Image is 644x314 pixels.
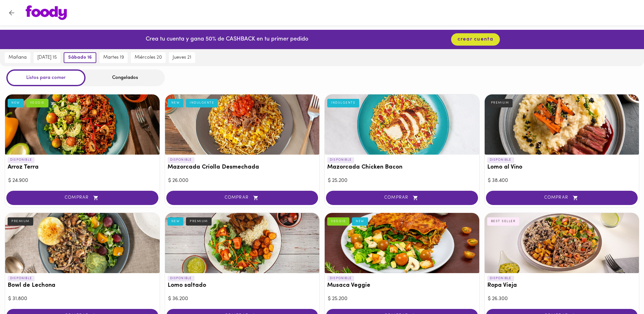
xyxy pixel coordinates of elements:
div: VEGGIE [26,99,48,107]
div: BEST SELLER [487,217,520,226]
div: $ 36.200 [168,295,316,303]
div: Ropa Vieja [485,213,639,273]
p: DISPONIBLE [327,157,354,163]
span: sábado 16 [68,55,92,61]
span: miércoles 20 [135,55,162,61]
span: COMPRAR [174,195,310,201]
span: COMPRAR [494,195,630,201]
button: crear cuenta [451,33,500,46]
div: $ 31.800 [8,295,156,303]
button: jueves 21 [169,52,195,63]
div: NEW [168,99,184,107]
div: Bowl de Lechona [5,213,160,273]
button: martes 19 [99,52,128,63]
button: Volver [4,5,19,21]
div: PREMIUM [487,99,513,107]
button: COMPRAR [166,191,318,205]
div: Lomo saltado [165,213,320,273]
div: INDULGENTE [186,99,218,107]
div: Lomo al Vino [485,94,639,155]
button: COMPRAR [326,191,478,205]
div: $ 26.000 [168,177,316,184]
p: DISPONIBLE [487,276,514,281]
h3: Mazorcada Chicken Bacon [327,164,477,171]
div: $ 25.200 [328,295,476,303]
p: DISPONIBLE [168,276,194,281]
h3: Ropa Vieja [487,282,637,289]
h3: Lomo saltado [168,282,317,289]
span: [DATE] 15 [37,55,57,61]
div: $ 24.900 [8,177,156,184]
span: COMPRAR [14,195,150,201]
div: Congelados [86,69,165,86]
div: PREMIUM [186,217,212,226]
div: $ 38.400 [488,177,636,184]
p: DISPONIBLE [8,276,35,281]
div: $ 25.200 [328,177,476,184]
iframe: Messagebird Livechat Widget [607,277,638,308]
h3: Bowl de Lechona [8,282,157,289]
span: mañana [9,55,27,61]
p: DISPONIBLE [487,157,514,163]
div: INDULGENTE [327,99,359,107]
p: Crea tu cuenta y gana 50% de CASHBACK en tu primer pedido [146,35,308,44]
button: [DATE] 15 [34,52,61,63]
button: COMPRAR [6,191,158,205]
span: martes 19 [103,55,124,61]
button: sábado 16 [64,52,96,63]
span: COMPRAR [334,195,470,201]
div: VEGGIE [327,217,349,226]
div: PREMIUM [8,217,33,226]
div: Listos para comer [6,69,86,86]
p: DISPONIBLE [8,157,35,163]
h3: Mazorcada Criolla Desmechada [168,164,317,171]
button: mañana [5,52,30,63]
p: DISPONIBLE [327,276,354,281]
button: miércoles 20 [131,52,166,63]
span: crear cuenta [457,36,494,42]
span: jueves 21 [173,55,191,61]
h3: Musaca Veggie [327,282,477,289]
div: Mazorcada Criolla Desmechada [165,94,320,155]
h3: Lomo al Vino [487,164,637,171]
button: COMPRAR [486,191,638,205]
div: Arroz Terra [5,94,160,155]
div: Mazorcada Chicken Bacon [325,94,479,155]
div: NEW [8,99,24,107]
img: logo.png [26,5,67,20]
p: DISPONIBLE [168,157,194,163]
h3: Arroz Terra [8,164,157,171]
div: NEW [352,217,368,226]
div: NEW [168,217,184,226]
div: Musaca Veggie [325,213,479,273]
div: $ 26.300 [488,295,636,303]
